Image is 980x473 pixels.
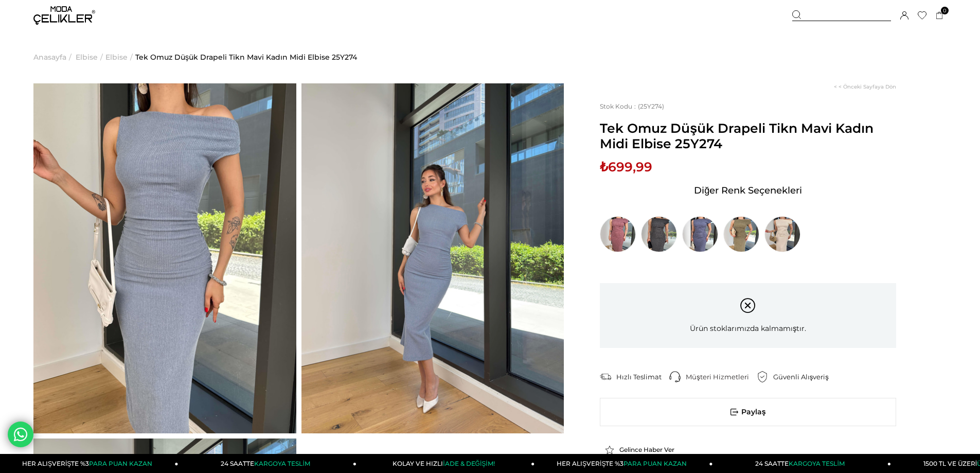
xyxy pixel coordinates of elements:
img: Tek Omuz Düşük Drapeli Tikn Füme Kadın Midi Elbise 25Y274 [641,216,677,252]
img: shipping.png [600,371,611,382]
span: Paylaş [600,398,896,426]
a: Anasayfa [33,31,66,83]
a: Elbise [76,31,98,83]
img: Tek Omuz Düşük Drapeli Tikn Krem Kadın Midi Elbise 25Y274 [764,216,800,252]
img: Tek Omuz Düşük Drapeli Tikn Bordo Kadın Midi Elbise 25Y274 [600,216,636,252]
a: HER ALIŞVERİŞTE %3PARA PUAN KAZAN [534,454,712,473]
span: ₺699,99 [600,159,652,174]
a: 24 SAATTEKARGOYA TESLİM [713,454,891,473]
a: 0 [936,12,943,20]
a: KOLAY VE HIZLIİADE & DEĞİŞİM! [357,454,534,473]
img: Tikn elbise 25Y274 [33,83,296,433]
a: Gelince Haber Ver [605,445,693,454]
li: > [105,31,135,83]
span: PARA PUAN KAZAN [89,460,152,467]
span: 0 [941,7,949,14]
span: PARA PUAN KAZAN [623,460,687,467]
span: Tek Omuz Düşük Drapeli Tikn Mavi Kadın Midi Elbise 25Y274 [600,120,896,151]
div: Güvenli Alışveriş [773,372,836,381]
a: Tek Omuz Düşük Drapeli Tikn Mavi Kadın Midi Elbise 25Y274 [135,31,357,83]
img: Tek Omuz Düşük Drapeli Tikn İndigo Kadın Midi Elbise 25Y274 [682,216,718,252]
img: Tek Omuz Düşük Drapeli Tikn Haki Kadın Midi Elbise 25Y274 [723,216,759,252]
a: Elbise [105,31,128,83]
a: < < Önceki Sayfaya Dön [834,83,896,90]
li: > [33,31,74,83]
img: logo [33,6,95,25]
img: call-center.png [669,371,681,382]
img: security.png [757,371,768,382]
div: Müşteri Hizmetleri [686,372,757,381]
span: Diğer Renk Seçenekleri [694,182,802,199]
span: Gelince Haber Ver [619,446,674,453]
div: Ürün stoklarımızda kalmamıştır. [600,283,896,348]
span: İADE & DEĞİŞİM! [443,460,494,467]
span: Stok Kodu [600,102,638,110]
span: KARGOYA TESLİM [789,460,844,467]
div: Hızlı Teslimat [616,372,669,381]
li: > [76,31,105,83]
a: 24 SAATTEKARGOYA TESLİM [179,454,357,473]
img: Tikn elbise 25Y274 [301,83,564,433]
span: (25Y274) [600,102,664,110]
span: KARGOYA TESLİM [254,460,310,467]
